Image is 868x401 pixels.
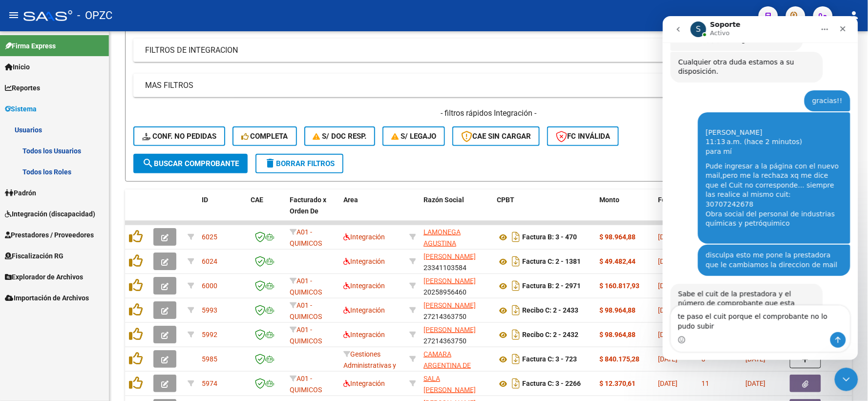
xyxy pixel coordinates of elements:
[290,375,322,394] span: A01 - QUIMICOS
[423,253,476,260] span: [PERSON_NAME]
[202,196,208,204] span: ID
[142,132,216,141] span: Conf. no pedidas
[658,282,678,290] span: [DATE]
[522,380,581,388] strong: Factura C: 3 - 2266
[423,373,489,394] div: 27335225339
[599,355,639,363] strong: $ 840.175,28
[304,127,376,146] button: S/ Doc Resp.
[599,196,619,204] span: Monto
[343,282,385,290] span: Integración
[423,227,489,247] div: 27279480983
[509,253,522,269] i: Descargar documento
[5,272,83,282] span: Explorador de Archivos
[5,293,89,303] span: Importación de Archivos
[595,190,654,232] datatable-header-cell: Monto
[264,159,335,168] span: Borrar Filtros
[5,230,94,240] span: Prestadores / Proveedores
[241,132,288,141] span: Completa
[423,326,476,334] span: [PERSON_NAME]
[202,355,217,363] span: 5985
[423,275,489,296] div: 20258956460
[247,190,286,232] datatable-header-cell: CAE
[658,306,678,314] span: [DATE]
[509,278,522,294] i: Descargar documento
[658,233,678,241] span: [DATE]
[522,282,581,290] strong: Factura B: 2 - 2971
[599,257,635,265] strong: $ 49.482,44
[133,74,844,97] mat-expansion-panel-header: MAS FILTROS
[423,301,476,309] span: [PERSON_NAME]
[290,228,322,247] span: A01 - QUIMICOS
[5,62,30,72] span: Inicio
[343,350,396,380] span: Gestiones Administrativas y Otros
[8,9,20,21] mat-icon: menu
[493,190,595,232] datatable-header-cell: CPBT
[343,196,358,204] span: Area
[509,327,522,342] i: Descargar documento
[290,301,322,320] span: A01 - QUIMICOS
[509,229,522,245] i: Descargar documento
[835,368,858,391] iframe: Intercom live chat
[423,277,476,285] span: [PERSON_NAME]
[522,307,578,315] strong: Recibo C: 2 - 2433
[290,326,322,345] span: A01 - QUIMICOS
[654,190,698,232] datatable-header-cell: Fecha Cpbt
[423,349,489,369] div: 30716109972
[343,233,385,241] span: Integración
[343,331,385,338] span: Integración
[5,104,37,114] span: Sistema
[145,45,821,56] mat-panel-title: FILTROS DE INTEGRACION
[746,380,766,387] span: [DATE]
[5,188,36,198] span: Padrón
[423,196,464,204] span: Razón Social
[547,127,619,146] button: FC Inválida
[461,132,531,141] span: CAE SIN CARGAR
[658,257,678,265] span: [DATE]
[5,251,64,261] span: Fiscalización RG
[264,157,276,169] mat-icon: delete
[145,80,821,91] mat-panel-title: MAS FILTROS
[343,380,385,387] span: Integración
[522,258,581,266] strong: Factura C: 2 - 1381
[423,375,476,394] span: SALA [PERSON_NAME]
[142,157,154,169] mat-icon: search
[702,380,710,387] span: 11
[133,127,225,146] button: Conf. no pedidas
[556,132,610,141] span: FC Inválida
[202,380,217,387] span: 5974
[658,331,678,338] span: [DATE]
[658,196,693,204] span: Fecha Cpbt
[286,190,339,232] datatable-header-cell: Facturado x Orden De
[423,300,489,320] div: 27214363750
[5,41,56,51] span: Firma Express
[202,282,217,290] span: 6000
[391,132,436,141] span: S/ legajo
[848,9,860,21] mat-icon: person
[382,127,445,146] button: S/ legajo
[77,5,112,26] span: - OPZC
[663,16,858,360] iframe: Intercom live chat
[142,159,239,168] span: Buscar Comprobante
[423,324,489,345] div: 27214363750
[202,331,217,338] span: 5992
[202,257,217,265] span: 6024
[423,251,489,272] div: 23341103584
[5,83,40,93] span: Reportes
[343,306,385,314] span: Integración
[509,351,522,367] i: Descargar documento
